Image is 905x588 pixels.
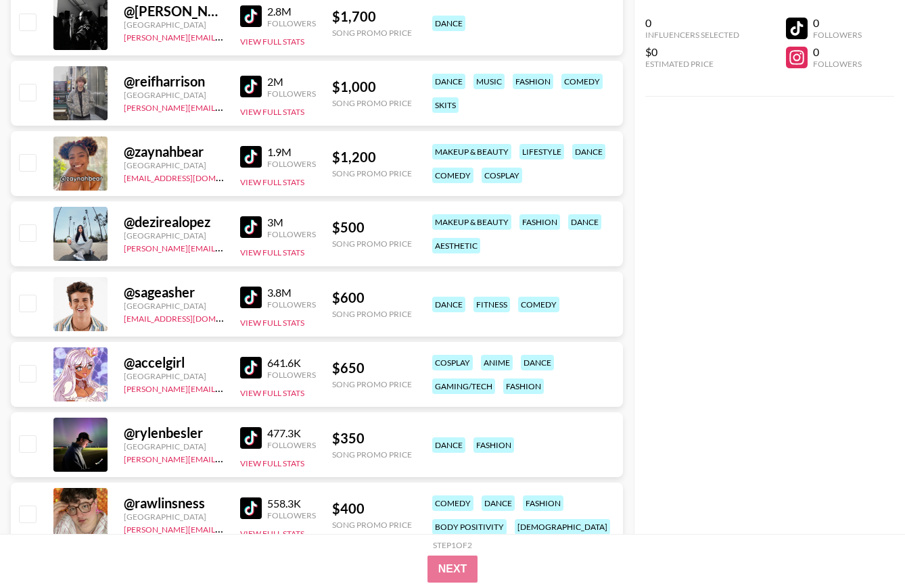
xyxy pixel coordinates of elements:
div: Followers [267,229,316,239]
button: View Full Stats [240,247,304,258]
div: Followers [267,159,316,169]
div: Song Promo Price [332,28,412,38]
button: View Full Stats [240,36,304,47]
div: @ rawlinsness [124,495,224,512]
img: TikTok [240,146,262,168]
div: Song Promo Price [332,520,412,530]
div: music [473,74,505,89]
div: Followers [267,370,316,380]
div: cosplay [482,168,522,183]
img: TikTok [240,5,262,27]
div: @ [PERSON_NAME].posner [124,3,224,20]
div: 3M [267,216,316,229]
div: Song Promo Price [332,379,412,389]
div: Song Promo Price [332,168,412,178]
img: TikTok [240,497,262,519]
div: $ 400 [332,500,412,517]
a: [PERSON_NAME][EMAIL_ADDRESS][DOMAIN_NAME] [124,100,324,113]
div: 558.3K [267,497,316,510]
div: Song Promo Price [332,309,412,319]
div: Step 1 of 2 [433,540,472,550]
a: [EMAIL_ADDRESS][DOMAIN_NAME] [124,170,260,183]
div: Followers [267,18,316,28]
div: gaming/tech [432,378,495,394]
div: cosplay [432,355,473,370]
div: Followers [267,510,316,520]
button: View Full Stats [240,388,304,398]
div: dance [432,297,465,312]
button: View Full Stats [240,107,304,117]
div: dance [521,355,554,370]
button: View Full Stats [240,458,304,468]
img: TikTok [240,427,262,449]
button: Next [427,556,478,583]
div: [GEOGRAPHIC_DATA] [124,371,224,381]
div: lifestyle [519,144,564,160]
div: dance [568,214,601,230]
div: dance [432,16,465,31]
div: fashion [513,74,553,89]
div: Followers [813,30,862,40]
div: 2.8M [267,5,316,18]
img: TikTok [240,287,262,308]
div: Song Promo Price [332,98,412,108]
div: aesthetic [432,238,480,253]
div: fitness [473,297,510,312]
div: $ 650 [332,360,412,376]
button: View Full Stats [240,177,304,187]
div: anime [481,355,513,370]
a: [PERSON_NAME][EMAIL_ADDRESS][DOMAIN_NAME] [124,241,324,253]
div: [GEOGRAPHIC_DATA] [124,230,224,241]
div: dance [572,144,605,160]
div: makeup & beauty [432,214,511,230]
button: View Full Stats [240,529,304,539]
div: Followers [267,89,316,99]
div: Influencers Selected [645,30,739,40]
div: skits [432,97,459,113]
div: $ 1,200 [332,149,412,166]
div: [GEOGRAPHIC_DATA] [124,160,224,170]
div: body positivity [432,519,507,535]
div: [GEOGRAPHIC_DATA] [124,512,224,522]
div: [GEOGRAPHIC_DATA] [124,90,224,100]
div: Followers [267,299,316,310]
a: [EMAIL_ADDRESS][DOMAIN_NAME] [124,311,260,324]
div: makeup & beauty [432,144,511,160]
div: 641.6K [267,356,316,370]
div: dance [482,495,515,511]
div: $ 1,700 [332,8,412,25]
div: Song Promo Price [332,239,412,249]
div: $ 500 [332,219,412,236]
div: @ reifharrison [124,73,224,90]
div: comedy [561,74,603,89]
div: 0 [813,45,862,59]
div: @ sageasher [124,284,224,301]
div: 2M [267,75,316,89]
div: @ zaynahbear [124,143,224,160]
div: @ rylenbesler [124,424,224,441]
div: 0 [813,16,862,30]
a: [PERSON_NAME][EMAIL_ADDRESS][PERSON_NAME][DOMAIN_NAME] [124,381,388,394]
div: fashion [503,378,544,394]
div: fashion [473,437,514,453]
div: @ dezirealopez [124,214,224,230]
div: fashion [519,214,560,230]
div: $ 1,000 [332,78,412,95]
div: dance [432,74,465,89]
div: $ 600 [332,289,412,306]
div: fashion [523,495,563,511]
div: Followers [813,59,862,69]
div: Estimated Price [645,59,739,69]
div: dance [432,437,465,453]
div: comedy [518,297,559,312]
div: @ accelgirl [124,354,224,371]
div: Followers [267,440,316,450]
div: comedy [432,168,473,183]
div: [GEOGRAPHIC_DATA] [124,20,224,30]
a: [PERSON_NAME][EMAIL_ADDRESS][DOMAIN_NAME] [124,522,324,535]
div: Song Promo Price [332,449,412,460]
div: $ 350 [332,430,412,447]
a: [PERSON_NAME][EMAIL_ADDRESS][DOMAIN_NAME] [124,451,324,464]
div: 477.3K [267,426,316,440]
div: [GEOGRAPHIC_DATA] [124,301,224,311]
